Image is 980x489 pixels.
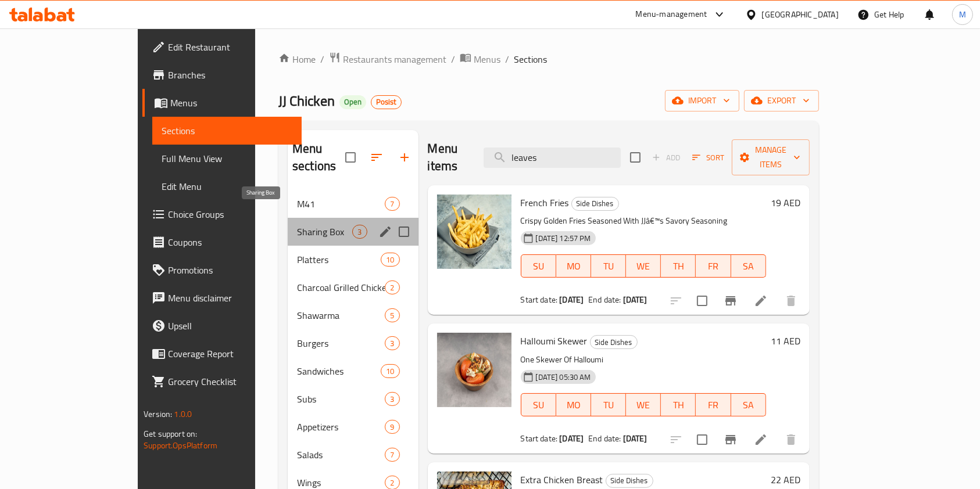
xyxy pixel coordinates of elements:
span: Charcoal Grilled Chicken [297,281,385,294]
a: Promotions [142,256,302,284]
a: Edit Menu [152,172,302,200]
div: Burgers [297,336,385,350]
span: Halloumi Skewer [521,332,588,350]
b: [DATE] [623,431,648,446]
a: Menus [460,52,500,67]
a: Coupons [142,228,302,256]
span: Appetizers [297,420,385,434]
div: Sandwiches10 [288,357,418,385]
button: Manage items [732,139,810,175]
h6: 22 AED [771,472,800,488]
span: Get support on: [144,426,197,441]
div: Salads7 [288,441,418,469]
span: Start date: [521,431,558,446]
button: import [665,90,739,112]
span: Shawarma [297,308,385,322]
span: Sections [514,52,547,66]
button: TH [661,254,696,278]
button: delete [777,426,805,454]
span: Coverage Report [168,347,292,361]
a: Support.OpsPlatform [144,438,217,453]
button: FR [696,393,731,416]
span: FR [700,397,726,414]
button: Branch-specific-item [717,426,745,454]
span: French Fries [521,194,569,211]
span: 3 [385,338,399,349]
span: Side Dishes [606,474,653,487]
button: FR [696,254,731,278]
span: Menu disclaimer [168,291,292,305]
span: 10 [381,366,399,377]
a: Coverage Report [142,340,302,368]
b: [DATE] [559,431,584,446]
span: Upsell [168,319,292,333]
button: SA [731,393,766,416]
span: Menus [474,52,500,66]
span: Start date: [521,292,558,307]
a: Edit menu item [754,433,768,447]
button: WE [626,393,661,416]
span: Side Dishes [591,336,637,349]
span: [DATE] 05:30 AM [531,372,596,383]
span: Select all sections [338,145,363,170]
h2: Menu items [428,140,470,175]
span: Promotions [168,263,292,277]
span: Platters [297,253,381,267]
span: Edit Menu [162,179,292,193]
span: Open [339,97,366,107]
div: [GEOGRAPHIC_DATA] [762,8,839,21]
button: TH [661,393,696,416]
button: export [744,90,819,112]
span: End date: [588,431,621,446]
span: Version: [144,407,172,422]
span: Restaurants management [343,52,446,66]
div: items [385,281,399,294]
div: items [385,197,399,211]
span: SU [526,258,552,275]
a: Grocery Checklist [142,368,302,395]
span: Select section [623,145,648,170]
a: Full Menu View [152,145,302,172]
button: TU [591,393,626,416]
img: French Fries [437,195,512,269]
span: Manage items [741,143,800,172]
a: Edit Restaurant [142,33,302,61]
div: items [385,420,399,434]
div: Shawarma5 [288,301,418,329]
span: 3 [353,226,366,238]
button: SU [521,254,556,278]
div: Platters10 [288,246,418,274]
span: Extra Chicken Breast [521,471,603,488]
span: 2 [385,477,399,488]
div: items [381,364,399,378]
a: Restaurants management [329,52,446,67]
a: Upsell [142,312,302,340]
div: Charcoal Grilled Chicken2 [288,274,418,301]
button: SA [731,254,766,278]
b: [DATE] [559,292,584,307]
span: Side Dishes [572,197,618,210]
span: M [959,8,966,21]
span: 1.0.0 [174,407,192,422]
div: Open [339,95,366,109]
span: SA [736,397,761,414]
span: Subs [297,392,385,406]
span: Add item [648,149,685,167]
li: / [505,52,509,66]
span: [DATE] 12:57 PM [531,233,596,244]
h6: 19 AED [771,195,800,211]
span: Menus [170,96,292,110]
div: items [385,448,399,462]
p: One Skewer Of Halloumi [521,353,766,367]
div: Side Dishes [606,474,653,488]
span: WE [631,397,656,414]
span: 3 [385,394,399,405]
span: Branches [168,68,292,82]
span: Select to update [690,427,714,452]
span: Salads [297,448,385,462]
img: Halloumi Skewer [437,333,512,407]
span: Edit Restaurant [168,40,292,54]
span: TU [596,258,621,275]
a: Branches [142,61,302,89]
